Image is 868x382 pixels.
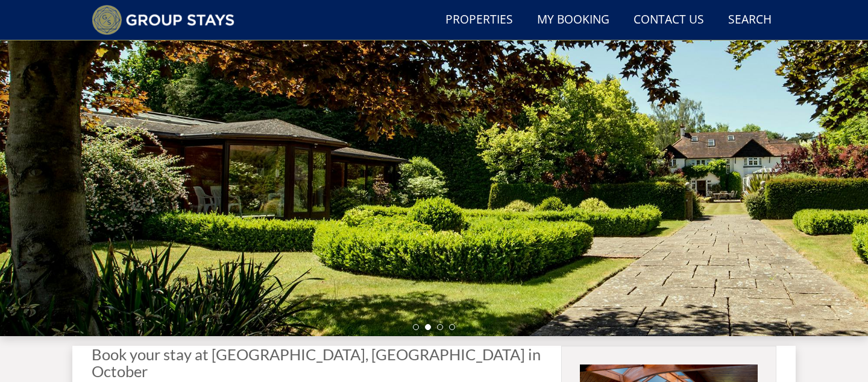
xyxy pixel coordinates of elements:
a: Properties [441,7,518,34]
img: Group Stays [92,5,234,35]
a: Contact Us [629,7,709,34]
h2: Book your stay at [GEOGRAPHIC_DATA], [GEOGRAPHIC_DATA] in October [92,346,542,380]
a: Search [723,7,776,34]
a: My Booking [532,7,614,34]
